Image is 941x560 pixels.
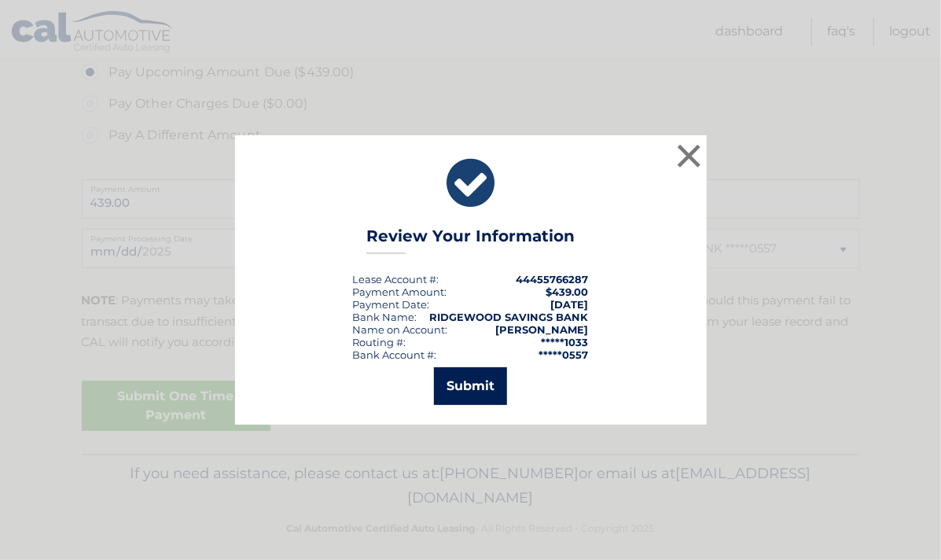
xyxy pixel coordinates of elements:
[430,311,589,323] strong: RIDGEWOOD SAVINGS BANK
[353,311,417,323] div: Bank Name:
[353,298,428,311] span: Payment Date
[353,336,406,348] div: Routing #:
[366,227,575,254] h3: Review Your Information
[353,323,448,336] div: Name on Account:
[353,286,447,298] div: Payment Amount:
[546,286,589,298] span: $439.00
[674,140,705,171] button: ×
[496,323,589,336] strong: [PERSON_NAME]
[353,298,430,311] div: :
[516,273,589,286] strong: 44455766287
[353,348,437,361] div: Bank Account #:
[353,273,439,286] div: Lease Account #:
[434,367,507,405] button: Submit
[551,298,589,311] span: [DATE]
